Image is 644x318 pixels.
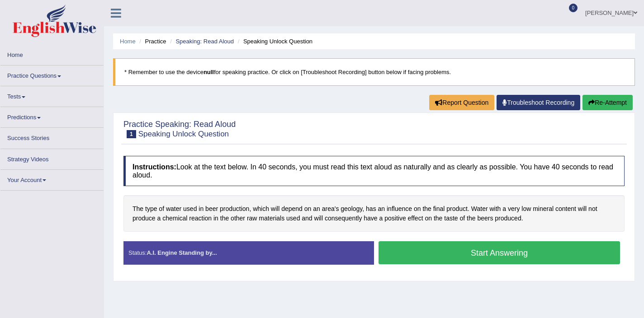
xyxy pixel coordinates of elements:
button: Report Question [429,95,494,110]
h2: Practice Speaking: Read Aloud [123,120,236,138]
a: Home [0,45,104,62]
div: The type of water used in beer production, which will depend on an area's geology, has an influen... [123,195,625,232]
a: Home [120,38,136,45]
a: Success Stories [0,128,104,145]
blockquote: * Remember to use the device for speaking practice. Or click on [Troubleshoot Recording] button b... [113,58,635,86]
a: Troubleshoot Recording [497,95,580,110]
strong: A.I. Engine Standing by... [147,249,217,256]
b: Instructions: [133,163,176,171]
a: Strategy Videos [0,149,104,167]
li: Practice [137,37,166,46]
small: Speaking Unlock Question [138,130,229,138]
a: Speaking: Read Aloud [175,38,234,45]
h4: Look at the text below. In 40 seconds, you must read this text aloud as naturally and as clearly ... [123,156,625,186]
span: 1 [127,130,136,138]
a: Predictions [0,107,104,125]
button: Re-Attempt [582,95,633,110]
b: null [204,69,214,75]
div: Status: [123,241,374,264]
a: Tests [0,86,104,104]
a: Practice Questions [0,65,104,83]
li: Speaking Unlock Question [236,37,313,46]
button: Start Answering [379,241,620,264]
a: Your Account [0,170,104,187]
span: 0 [569,4,578,12]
